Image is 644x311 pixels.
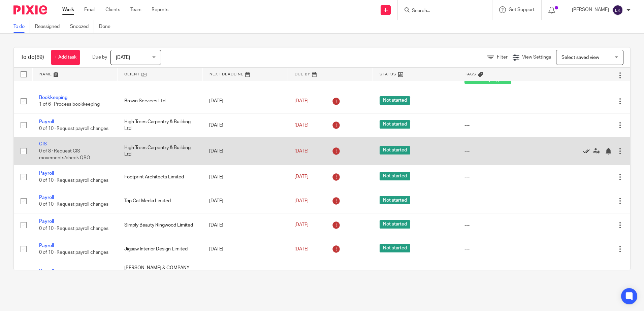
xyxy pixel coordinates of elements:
[118,89,203,113] td: Brown Services Ltd
[35,55,44,60] span: (69)
[380,196,410,204] span: Not started
[202,261,288,289] td: [DATE]
[411,8,472,14] input: Search
[464,98,538,104] div: ---
[39,126,108,131] span: 0 of 10 · Request payroll changes
[118,189,203,213] td: Top Cat Media Limited
[39,250,108,255] span: 0 of 10 · Request payroll changes
[39,178,108,183] span: 0 of 10 · Request payroll changes
[380,120,410,129] span: Not started
[380,220,410,229] span: Not started
[202,113,288,137] td: [DATE]
[202,213,288,237] td: [DATE]
[294,175,309,179] span: [DATE]
[522,55,551,60] span: View Settings
[92,54,107,61] p: Due by
[572,6,609,13] p: [PERSON_NAME]
[380,244,410,252] span: Not started
[118,237,203,261] td: Jigsaw Interior Design Limited
[294,123,309,128] span: [DATE]
[118,113,203,137] td: High Trees Carpentry & Building Ltd
[70,20,94,33] a: Snoozed
[152,6,168,13] a: Reports
[118,261,203,289] td: [PERSON_NAME] & COMPANY (CONSULTANT ENGINEERS) LIMITED
[202,89,288,113] td: [DATE]
[464,148,538,154] div: ---
[380,172,410,180] span: Not started
[464,246,538,252] div: ---
[35,20,65,33] a: Reassigned
[497,55,508,60] span: Filter
[39,119,54,124] a: Payroll
[294,99,309,103] span: [DATE]
[465,72,476,76] span: Tags
[118,213,203,237] td: Simply Beauty Ringwood Limited
[39,269,54,274] a: Payroll
[612,5,623,15] img: svg%3E
[294,247,309,251] span: [DATE]
[39,171,54,176] a: Payroll
[51,50,80,65] a: + Add task
[39,195,54,200] a: Payroll
[380,96,410,105] span: Not started
[464,122,538,129] div: ---
[380,146,410,154] span: Not started
[464,198,538,204] div: ---
[464,222,538,229] div: ---
[39,219,54,224] a: Payroll
[62,6,74,13] a: Work
[39,202,108,207] span: 0 of 10 · Request payroll changes
[294,149,309,153] span: [DATE]
[509,7,535,12] span: Get Support
[202,137,288,165] td: [DATE]
[84,6,95,13] a: Email
[118,165,203,189] td: Footprint Architects Limited
[202,165,288,189] td: [DATE]
[294,199,309,203] span: [DATE]
[130,6,141,13] a: Team
[202,237,288,261] td: [DATE]
[118,137,203,165] td: High Trees Carpentry & Building Ltd
[99,20,116,33] a: Done
[105,6,120,13] a: Clients
[116,55,130,60] span: [DATE]
[294,223,309,228] span: [DATE]
[561,55,599,60] span: Select saved view
[39,102,100,107] span: 1 of 6 · Process bookkeeping
[13,5,47,14] img: Pixie
[39,142,47,146] a: CIS
[21,54,44,61] h1: To do
[13,20,30,33] a: To do
[202,189,288,213] td: [DATE]
[39,243,54,248] a: Payroll
[39,149,90,161] span: 0 of 8 · Request CIS movements/check QBO
[39,95,67,100] a: Bookkeeping
[583,148,593,154] a: Mark as done
[39,226,108,231] span: 0 of 10 · Request payroll changes
[464,174,538,180] div: ---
